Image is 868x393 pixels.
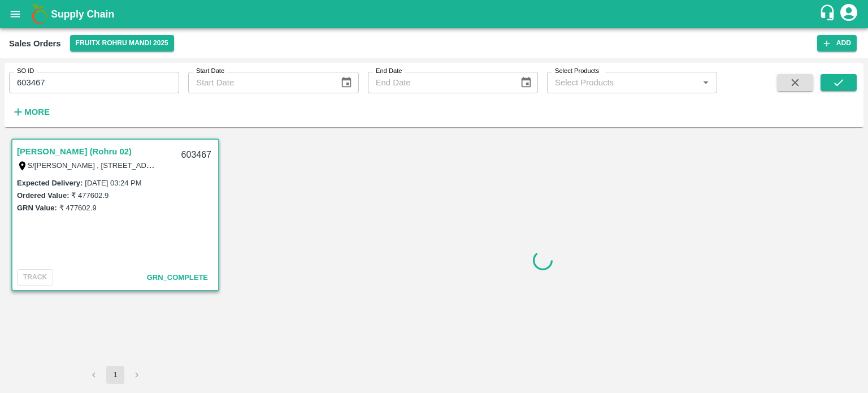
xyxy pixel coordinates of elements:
input: Start Date [188,72,331,93]
label: Select Products [555,67,599,76]
img: logo [28,3,51,25]
label: Ordered Value: [17,191,69,200]
label: End Date [376,67,402,76]
button: Open [698,75,713,90]
label: [DATE] 03:24 PM [85,179,141,187]
b: Supply Chain [51,8,114,20]
label: SO ID [17,67,34,76]
div: customer-support [819,4,839,24]
button: Add [817,35,857,51]
div: Sales Orders [9,36,61,51]
input: Select Products [550,75,695,90]
input: Enter SO ID [9,72,179,93]
a: [PERSON_NAME] (Rohru 02) [17,144,132,159]
strong: More [24,107,50,116]
button: Choose date [336,72,357,93]
label: ₹ 477602.9 [71,191,108,200]
label: GRN Value: [17,204,57,212]
button: page 1 [106,366,124,384]
button: open drawer [2,1,28,27]
label: Start Date [196,67,224,76]
nav: pagination navigation [83,366,147,384]
span: GRN_Complete [147,273,208,282]
div: 603467 [175,142,218,169]
input: End Date [368,72,511,93]
button: Choose date [515,72,537,93]
label: ₹ 477602.9 [59,204,97,212]
a: Supply Chain [51,6,819,22]
label: Expected Delivery : [17,179,83,187]
button: More [9,102,53,122]
button: Select DC [70,35,174,51]
div: account of current user [839,2,859,26]
label: S/[PERSON_NAME] , [STREET_ADDRESS] [28,161,174,170]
